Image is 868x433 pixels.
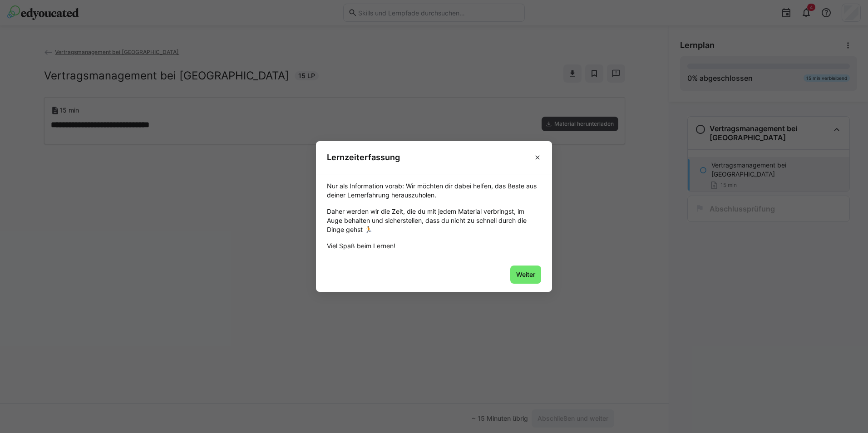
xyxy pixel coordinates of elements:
[327,207,541,234] div: Daher werden wir die Zeit, die du mit jedem Material verbringst, im Auge behalten und sicherstell...
[327,152,400,162] h3: Lernzeiterfassung
[510,266,541,284] button: Weiter
[515,270,537,279] span: Weiter
[327,182,541,200] div: Nur als Information vorab: Wir möchten dir dabei helfen, das Beste aus deiner Lernerfahrung herau...
[327,241,541,251] div: Viel Spaß beim Lernen!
